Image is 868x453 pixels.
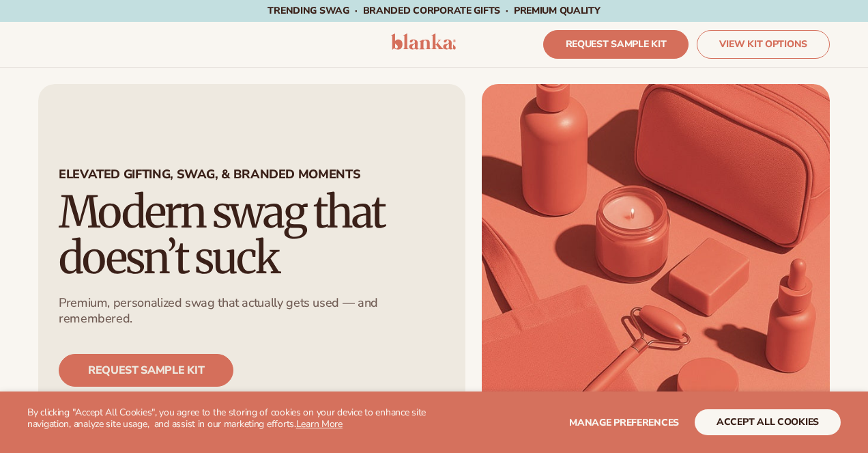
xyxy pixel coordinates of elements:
[695,409,841,435] button: accept all cookies
[697,30,830,59] a: VIEW KIT OPTIONS
[27,407,434,430] p: By clicking "Accept All Cookies", you agree to the storing of cookies on your device to enhance s...
[267,4,600,17] span: TRENDING SWAG · BRANDED CORPORATE GIFTS · PREMIUM QUALITY
[391,33,456,55] a: logo
[569,409,679,435] button: Manage preferences
[569,416,679,429] span: Manage preferences
[59,295,445,327] p: Premium, personalized swag that actually gets used — and remembered.
[59,354,233,387] a: REQUEST SAMPLE KIT
[59,167,360,189] p: Elevated Gifting, swag, & branded moments
[543,30,689,59] a: REQUEST SAMPLE KIT
[391,33,456,50] img: logo
[296,417,343,430] a: Learn More
[59,189,445,281] h2: Modern swag that doesn’t suck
